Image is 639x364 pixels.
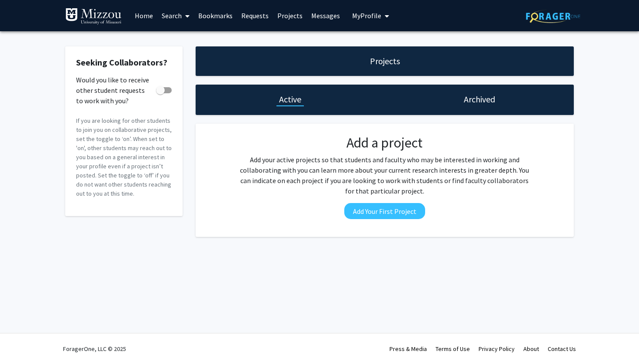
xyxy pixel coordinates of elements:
[76,57,172,68] h2: Seeking Collaborators?
[526,10,580,23] img: ForagerOne Logo
[370,55,400,67] h1: Projects
[7,325,37,357] iframe: Chat
[237,0,273,31] a: Requests
[194,0,237,31] a: Bookmarks
[76,75,153,106] span: Would you like to receive other student requests to work with you?
[130,0,157,31] a: Home
[279,93,301,105] h1: Active
[352,11,381,20] span: My Profile
[273,0,307,31] a: Projects
[389,345,427,353] a: Press & Media
[237,154,532,196] p: Add your active projects so that students and faculty who may be interested in working and collab...
[436,345,470,353] a: Terms of Use
[344,203,425,219] button: Add Your First Project
[63,334,126,364] div: ForagerOne, LLC © 2025
[464,93,495,105] h1: Archived
[479,345,515,353] a: Privacy Policy
[65,8,122,25] img: University of Missouri Logo
[157,0,194,31] a: Search
[237,134,532,151] h2: Add a project
[76,116,172,198] p: If you are looking for other students to join you on collaborative projects, set the toggle to ‘o...
[307,0,344,31] a: Messages
[523,345,539,353] a: About
[548,345,576,353] a: Contact Us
